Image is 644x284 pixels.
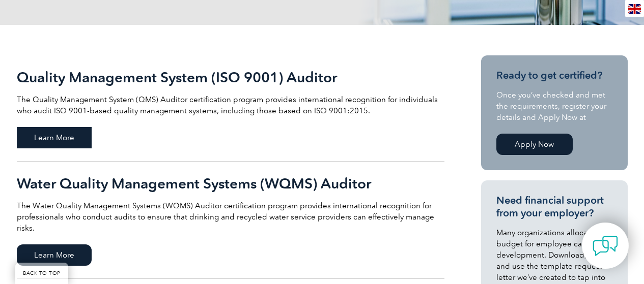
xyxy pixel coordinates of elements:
img: en [628,4,641,14]
h3: Ready to get certified? [496,69,612,82]
a: Apply Now [496,134,573,155]
p: Once you’ve checked and met the requirements, register your details and Apply Now at [496,89,612,123]
p: The Water Quality Management Systems (WQMS) Auditor certification program provides international ... [17,200,444,234]
a: BACK TO TOP [15,263,68,284]
img: contact-chat.png [593,233,618,259]
a: Water Quality Management Systems (WQMS) Auditor The Water Quality Management Systems (WQMS) Audit... [17,162,444,279]
h3: Need financial support from your employer? [496,194,612,219]
h2: Water Quality Management Systems (WQMS) Auditor [17,175,444,192]
h2: Quality Management System (ISO 9001) Auditor [17,69,444,85]
p: The Quality Management System (QMS) Auditor certification program provides international recognit... [17,94,444,116]
span: Learn More [17,244,92,266]
span: Learn More [17,127,92,148]
a: Quality Management System (ISO 9001) Auditor The Quality Management System (QMS) Auditor certific... [17,55,444,162]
